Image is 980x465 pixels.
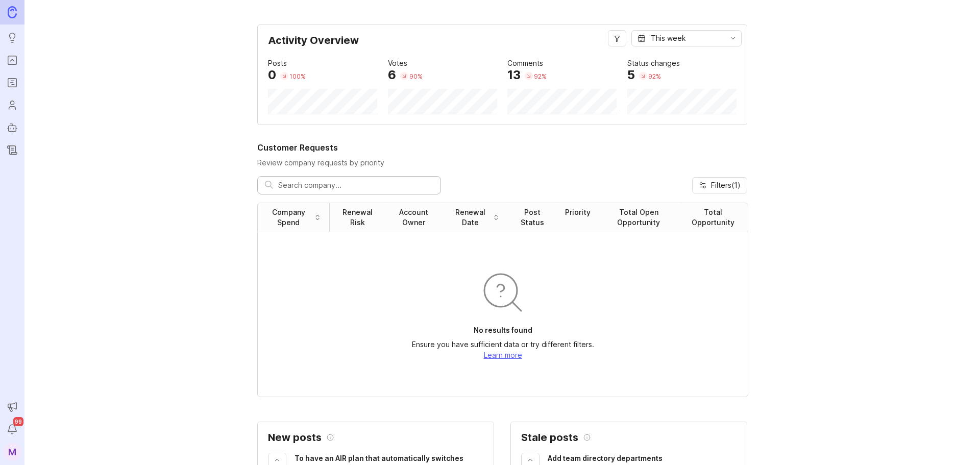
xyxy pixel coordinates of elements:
div: 100 % [289,72,306,81]
div: This week [651,33,686,44]
div: Renewal Risk [338,207,377,228]
a: Learn more [484,351,522,359]
img: Canny Home [8,6,17,18]
span: Filters [711,180,741,190]
div: Status changes [627,58,680,69]
div: Account Owner [393,207,434,228]
div: 5 [627,69,635,81]
a: Ideas [3,29,21,47]
span: ( 1 ) [731,181,741,189]
p: Ensure you have sufficient data or try different filters. [412,339,594,350]
a: Users [3,96,21,114]
div: Activity Overview [268,35,737,54]
input: Search company... [278,180,433,191]
a: Roadmaps [3,74,21,92]
div: Renewal Date [451,207,490,228]
span: 99 [13,417,23,426]
button: Announcements [3,398,21,416]
a: Changelog [3,141,21,159]
button: Filters(1) [692,177,747,193]
div: 92 % [534,72,547,81]
div: 90 % [409,72,423,81]
svg: toggle icon [725,34,741,42]
div: Comments [507,58,543,69]
div: 92 % [648,72,661,81]
div: 0 [268,69,276,81]
h2: Stale posts [521,432,578,443]
button: Notifications [3,420,21,438]
p: Review company requests by priority [257,158,747,168]
span: Add team directory departments [548,454,663,462]
div: 6 [388,69,396,81]
div: Post Status [516,207,549,228]
h2: New posts [268,432,322,443]
a: Portal [3,51,21,69]
button: M [3,443,21,461]
div: 13 [507,69,521,81]
h2: Customer Requests [257,141,747,154]
div: Total Open Opportunity [607,207,670,228]
div: Priority [565,207,591,217]
div: Posts [268,58,287,69]
img: svg+xml;base64,PHN2ZyB3aWR0aD0iOTYiIGhlaWdodD0iOTYiIGZpbGw9Im5vbmUiIHhtbG5zPSJodHRwOi8vd3d3LnczLm... [478,268,527,317]
div: Votes [388,58,407,69]
div: Company Spend [266,207,311,228]
a: Autopilot [3,118,21,137]
p: No results found [474,325,532,335]
div: Total Opportunity [687,207,740,228]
